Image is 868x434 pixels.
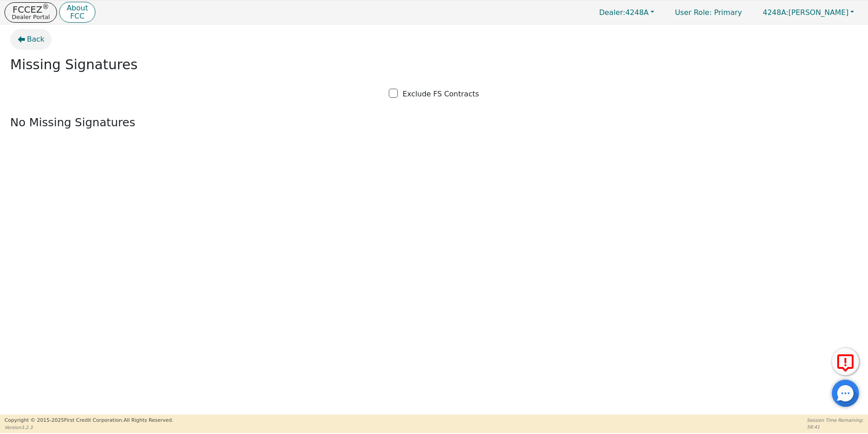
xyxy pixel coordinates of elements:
span: Dealer: [599,8,625,17]
button: AboutFCC [59,2,95,23]
span: User Role : [675,8,712,17]
span: 4248A: [763,8,788,17]
button: Back [10,29,52,50]
button: 4248A:[PERSON_NAME] [753,5,863,19]
button: Dealer:4248A [590,5,664,19]
p: Copyright © 2015- 2025 First Credit Corporation. [5,417,173,424]
button: FCCEZ®Dealer Portal [5,2,57,23]
p: Version 3.2.3 [5,424,173,431]
span: Back [27,34,45,45]
h2: Missing Signatures [10,57,858,73]
p: No Missing Signatures [10,114,858,131]
span: All Rights Reserved. [123,417,173,423]
p: FCCEZ [12,5,50,14]
p: 58:41 [807,424,863,430]
p: Primary [666,4,751,21]
sup: ® [42,3,49,11]
span: 4248A [599,8,649,17]
p: Exclude FS Contracts [402,89,479,100]
a: User Role: Primary [666,4,751,21]
p: Dealer Portal [12,14,50,20]
p: FCC [66,13,88,20]
button: Report Error to FCC [832,348,859,375]
p: About [66,5,88,12]
span: [PERSON_NAME] [763,8,849,17]
p: Session Time Remaining: [807,417,863,424]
